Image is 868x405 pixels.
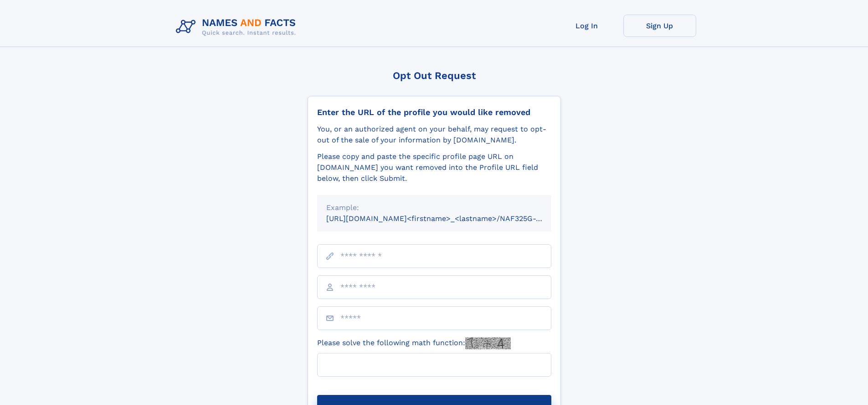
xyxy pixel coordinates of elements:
[172,15,303,39] img: Logo Names and Facts
[317,151,551,184] div: Please copy and paste the specific profile page URL on [DOMAIN_NAME] you want removed into the Pr...
[308,70,561,81] div: Opt Out Request
[317,107,551,117] div: Enter the URL of the profile you would like removed
[623,15,696,37] a: Sign Up
[326,214,569,223] small: [URL][DOMAIN_NAME]<firstname>_<lastname>/NAF325G-xxxxxxxx
[550,15,623,37] a: Log In
[317,124,551,146] div: You, or an authorized agent on your behalf, may request to opt-out of the sale of your informatio...
[317,337,511,349] label: Please solve the following math function:
[326,202,542,213] div: Example:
